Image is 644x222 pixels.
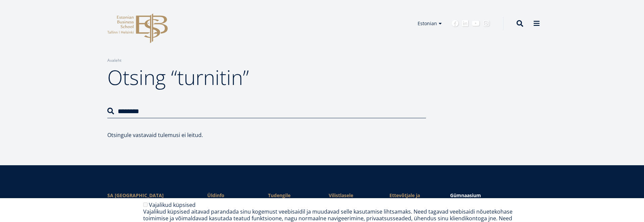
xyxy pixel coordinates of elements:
[472,20,480,27] a: Youtube
[462,20,469,27] a: Linkedin
[107,57,121,64] a: Avaleht
[450,192,537,199] a: Gümnaasium
[452,20,459,27] a: Facebook
[149,201,196,209] label: Vajalikud küpsised
[329,192,376,199] span: Vilistlasele
[107,192,194,199] div: SA [GEOGRAPHIC_DATA]
[389,192,437,206] span: Ettevõtjale ja partnerile
[268,192,315,199] a: Tudengile
[483,20,490,27] a: Instagram
[207,192,255,199] span: Üldinfo
[107,64,426,91] h1: Otsing “turnitin”
[107,132,426,138] p: Otsingule vastavaid tulemusi ei leitud.
[450,192,481,198] span: Gümnaasium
